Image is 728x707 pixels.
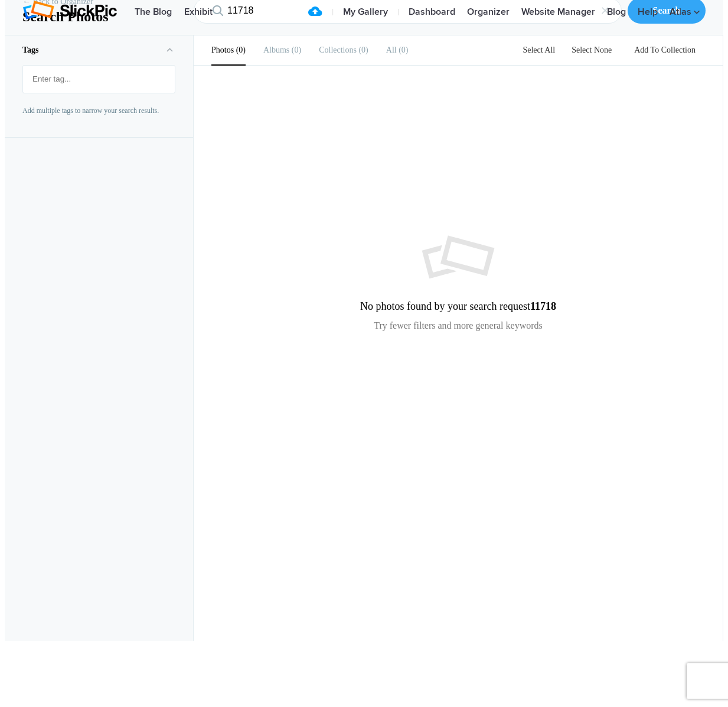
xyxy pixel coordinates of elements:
span: 0 [234,46,246,54]
h2: No photos found by your search request [360,215,556,319]
a: Select None [564,46,619,54]
b: 11718 [530,300,556,312]
b: All [386,46,397,54]
p: Try fewer filters and more general keywords [360,319,556,342]
a: Add To Collection [625,46,705,54]
b: Albums [263,46,289,54]
input: Enter tag... [29,69,169,90]
span: 0 [357,46,368,54]
p: Add multiple tags to narrow your search results. [22,105,175,116]
span: 0 [397,46,409,54]
b: Photos [211,46,234,54]
a: Select All [515,46,562,54]
b: Tags [22,46,39,54]
mat-chip-list: Fruit selection [23,66,175,93]
b: Collections [319,46,357,54]
span: 0 [289,46,301,54]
